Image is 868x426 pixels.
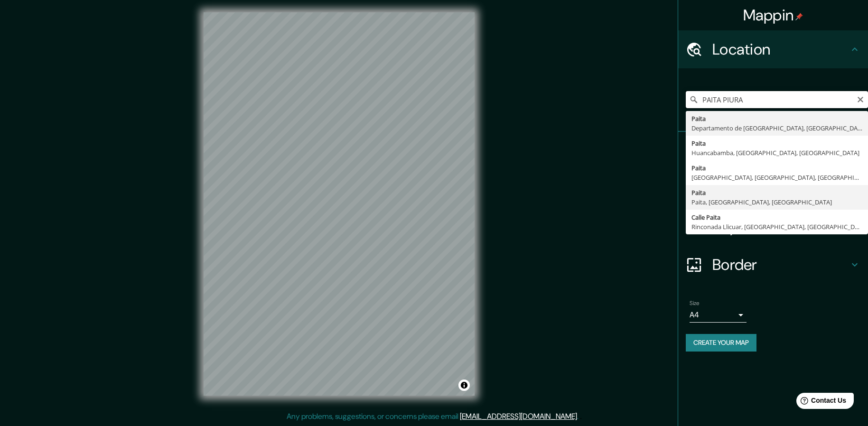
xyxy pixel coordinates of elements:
a: [EMAIL_ADDRESS][DOMAIN_NAME] [460,411,577,421]
canvas: Map [204,12,475,396]
button: Clear [857,94,864,103]
div: A4 [690,307,747,323]
h4: Layout [712,217,849,236]
iframe: Help widget launcher [784,389,858,416]
h4: Mappin [743,6,803,25]
h4: Location [712,40,849,59]
div: Location [678,30,868,68]
div: Paita [691,114,862,123]
div: Rinconada Llicuar, [GEOGRAPHIC_DATA], [GEOGRAPHIC_DATA] [691,222,862,232]
div: Departamento de [GEOGRAPHIC_DATA], [GEOGRAPHIC_DATA] [691,123,862,133]
button: Create your map [686,334,756,352]
button: Toggle attribution [458,380,470,391]
div: . [579,411,580,422]
div: . [580,411,582,422]
input: Pick your city or area [686,91,868,108]
div: Calle Paita [691,213,862,222]
div: Style [678,170,868,208]
h4: Border [712,255,849,274]
div: Paita, [GEOGRAPHIC_DATA], [GEOGRAPHIC_DATA] [691,197,862,207]
div: Layout [678,208,868,246]
div: Paita [691,139,862,148]
img: pin-icon.png [795,13,803,20]
div: Pins [678,132,868,170]
div: Border [678,246,868,284]
p: Any problems, suggestions, or concerns please email . [287,411,579,422]
div: [GEOGRAPHIC_DATA], [GEOGRAPHIC_DATA], [GEOGRAPHIC_DATA] [691,173,862,182]
div: Huancabamba, [GEOGRAPHIC_DATA], [GEOGRAPHIC_DATA] [691,148,862,157]
div: Paita [691,163,862,173]
label: Size [690,299,700,307]
div: Paita [691,188,862,197]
